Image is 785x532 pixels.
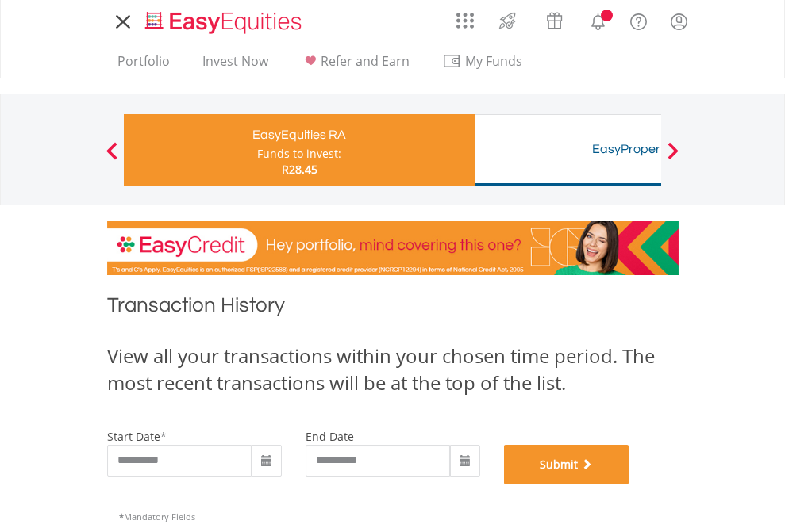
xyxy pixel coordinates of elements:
[139,4,308,36] a: Home page
[531,4,578,33] a: Vouchers
[657,150,689,166] button: Next
[442,51,546,71] span: My Funds
[618,4,659,36] a: FAQ's and Support
[541,8,568,33] img: vouchers-v2.svg
[504,445,629,484] button: Submit
[306,429,354,444] label: end date
[96,150,128,166] button: Previous
[294,53,416,78] a: Refer and Earn
[142,10,308,36] img: EasyEquities_Logo.png
[111,53,176,78] a: Portfolio
[494,8,521,33] img: thrive-v2.svg
[282,162,317,177] span: R28.45
[119,511,195,522] span: Mandatory Fields
[133,124,465,146] div: EasyEquities RA
[578,4,618,36] a: Notifications
[196,53,275,78] a: Invest Now
[321,52,410,70] span: Refer and Earn
[257,146,341,162] div: Funds to invest:
[456,12,474,29] img: grid-menu-icon.svg
[107,291,679,327] h1: Transaction History
[107,221,679,275] img: EasyCredit Promotion Banner
[446,4,484,29] a: AppsGrid
[107,429,160,444] label: start date
[107,343,679,397] div: View all your transactions within your chosen time period. The most recent transactions will be a...
[659,4,699,39] a: My Profile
